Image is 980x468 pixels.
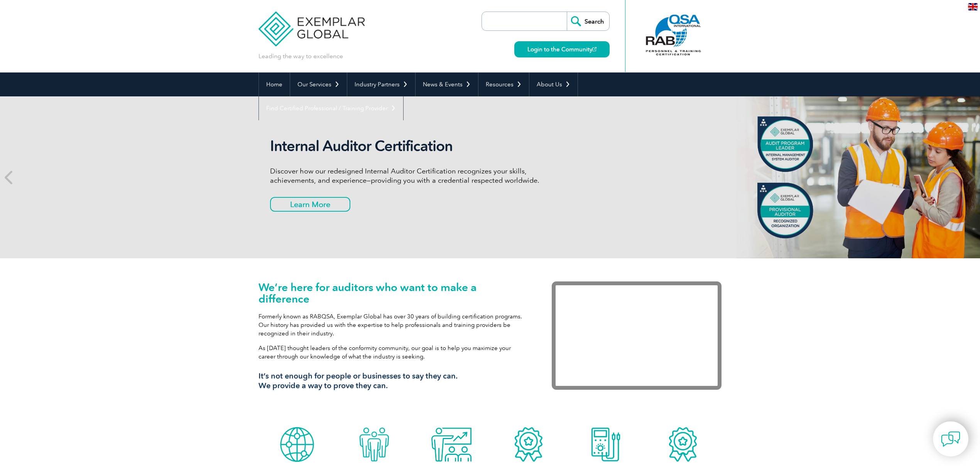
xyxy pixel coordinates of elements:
a: Login to the Community [514,41,610,57]
img: open_square.png [592,47,596,51]
p: As [DATE] thought leaders of the conformity community, our goal is to help you maximize your care... [259,344,529,361]
a: About Us [529,72,578,96]
h3: It’s not enough for people or businesses to say they can. We provide a way to prove they can. [259,371,529,391]
a: Industry Partners [347,72,415,96]
a: Resources [478,72,529,96]
a: News & Events [416,72,478,96]
h1: We’re here for auditors who want to make a difference [259,281,529,305]
img: contact-chat.png [941,429,960,449]
a: Find Certified Professional / Training Provider [259,96,403,120]
p: Formerly known as RABQSA, Exemplar Global has over 30 years of building certification programs. O... [259,312,529,338]
a: Home [259,72,290,96]
h2: Internal Auditor Certification [270,137,559,155]
input: Search [567,12,609,30]
a: Our Services [290,72,347,96]
p: Leading the way to excellence [259,52,343,61]
img: en [968,3,978,10]
iframe: Exemplar Global: Working together to make a difference [552,281,721,390]
p: Discover how our redesigned Internal Auditor Certification recognizes your skills, achievements, ... [270,167,559,185]
a: Learn More [270,197,350,212]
